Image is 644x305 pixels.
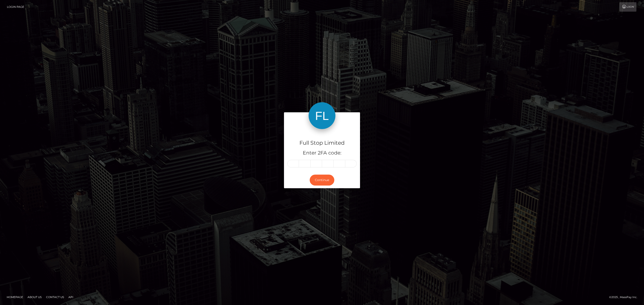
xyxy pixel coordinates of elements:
a: Homepage [5,294,25,301]
a: Login Page [7,2,24,12]
h5: Enter 2FA code: [287,150,357,157]
a: About Us [26,294,43,301]
h4: Full Stop Limited [287,139,357,147]
a: API [67,294,75,301]
img: Full Stop Limited [309,102,335,129]
a: Login [619,2,636,12]
button: Continue [310,175,334,186]
div: © 2025 , MassPay Inc. [609,295,641,300]
a: Contact Us [44,294,66,301]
